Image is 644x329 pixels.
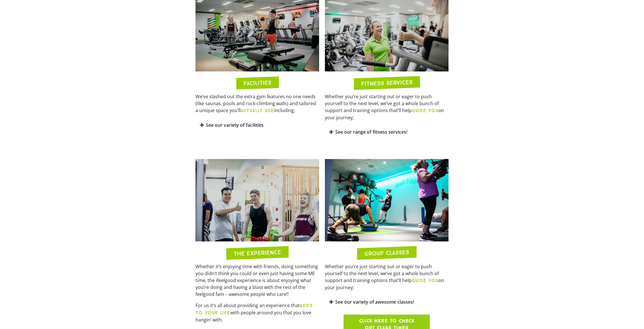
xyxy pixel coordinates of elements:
div: See our range of fitness services! [325,125,448,139]
div: See our variety of facilities [195,118,319,132]
h2: FITNESS SERVICES [361,79,413,87]
p: Whether you’re just starting out or eager to push yourself to the next level, we’ve got a whole b... [325,93,448,121]
h2: FACILITIES [244,80,271,86]
b: ADDS TO YOUR LIFE [195,303,313,315]
b: ACTUALLY USE [241,108,274,113]
div: See our variety of awesome classes! [325,295,448,309]
a: See our variety of awesome classes! [335,299,414,305]
b: GUIDE YOU [412,278,438,283]
h2: THE EXPERIENCE [233,249,281,257]
p: We’ve slashed out the extra gym features no one needs (like saunas, pools and rock-climbing walls... [195,93,319,114]
a: See our variety of facilities [206,122,264,128]
b: GUIDE YOU [412,108,438,113]
h2: GROUP CLASSES [364,249,409,257]
a: See our range of fitness services! [335,129,407,135]
p: Whether it’s enjoying time with friends, doing something you didn’t think you could or even just ... [195,263,319,298]
p: For us it’s all about providing an experience that with people around you that you love hangin’ w... [195,302,319,323]
p: Whether you’re just starting out or eager to push yourself to the next level, we’ve got a whole b... [325,263,448,291]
